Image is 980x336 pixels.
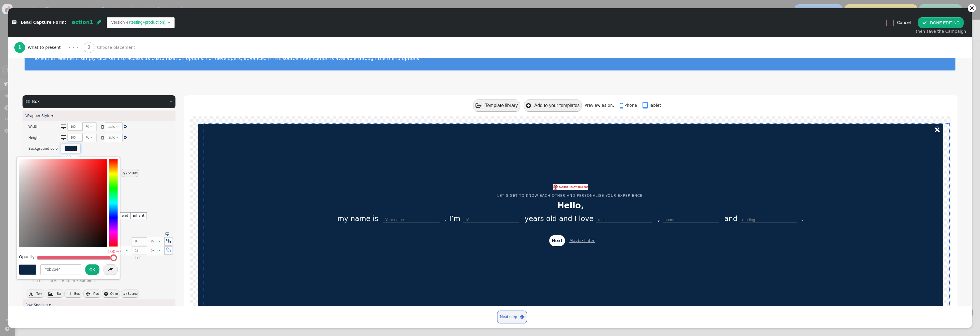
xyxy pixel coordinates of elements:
[596,217,652,223] input: music
[122,292,127,296] span: 
[74,292,80,295] span: Box
[118,248,125,253] div: %
[916,28,966,35] div: then save the Campaign
[497,311,527,323] a: Next step
[86,292,90,296] span: 
[168,20,170,24] span: 
[68,44,78,51] div: · · ·
[473,99,520,111] button: Template library
[170,99,172,104] span: 
[111,19,128,25] td: Version 4
[166,232,169,236] span: 
[159,249,161,252] span: 
[918,17,964,28] button: DONE EDITING
[90,125,93,128] span: 
[897,20,911,25] a: Cancel
[47,278,61,283] div: Top-R
[101,135,104,140] span: 
[104,292,108,296] span: 
[46,290,63,298] button:  Bg
[124,135,127,139] a: 
[122,171,127,175] span: 
[80,278,112,283] div: Bottom-L
[553,184,588,190] img: logo_new.png
[108,124,115,129] div: auto
[19,251,33,260] div: Opacity:
[108,135,115,140] div: auto
[28,125,39,129] span: Width
[97,20,101,25] span: 
[128,19,166,25] td: (testing+production)
[107,249,120,254] div: 100%
[620,103,641,108] a: Phone
[62,278,79,283] div: Bottom-R
[61,135,66,140] span: 
[497,194,644,198] font: LET’S GET TO KNOW EACH OTHER AND PERSONALISE YOUR EXPERIENCE.
[585,103,618,108] span: Preview as on:
[83,290,101,298] button:  Pos
[27,290,44,298] button:  Text
[25,114,53,118] a: Wrapper Style ▾
[119,212,130,219] li: end
[21,20,66,25] span: Lead Capture Form:
[121,290,139,298] button: Source
[166,239,171,244] span: 
[166,232,169,236] a: 
[520,313,524,321] span: 
[131,212,147,219] li: inherit
[463,217,519,223] input: 18
[102,290,120,298] button: Other
[97,44,137,51] span: Choose placement
[151,239,158,244] div: %
[14,37,84,58] a: 1 What to present · · ·
[32,99,40,104] span: Box
[85,264,99,275] button: OK
[557,201,584,210] font: Hello,
[34,56,946,61] div: To edit an element, simply click on it to access its customization options. For developers, advan...
[36,292,42,295] span: Text
[86,124,89,129] div: %
[25,303,51,307] a: Row Spacing ▾
[64,290,82,298] button:  Box
[476,103,482,108] span: 
[166,248,171,253] span: 
[549,235,565,246] a: Next
[124,125,127,129] a: 
[26,99,30,104] span: 
[383,217,440,223] input: Your name
[72,19,93,25] span: action1
[620,101,624,110] span: 
[159,239,161,243] span: 
[643,103,661,108] a: Tablet
[552,238,563,243] font: Next
[135,255,167,261] div: Left
[258,213,883,224] div: . I’m years old and I love , and .
[643,101,649,110] span: 
[67,292,70,296] span: 
[121,169,139,177] button: Source
[126,249,128,252] span: 
[87,44,91,50] b: 2
[57,292,61,295] span: Bg
[116,136,119,139] span: 
[124,136,127,139] span: 
[108,267,113,272] span: 
[28,44,63,51] span: What to present
[32,278,46,283] div: Top-L
[116,125,119,128] span: 
[569,238,595,243] a: Maybe Later
[90,136,93,139] span: 
[104,264,118,275] button: 
[84,37,148,58] a: 2 Choose placement
[48,292,53,296] span: 
[740,217,797,223] input: reading
[61,124,66,129] span: 
[101,124,104,129] span: 
[151,248,158,253] div: px
[922,20,927,25] span: 
[18,44,22,50] b: 1
[86,135,89,140] div: %
[28,147,59,151] span: Background color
